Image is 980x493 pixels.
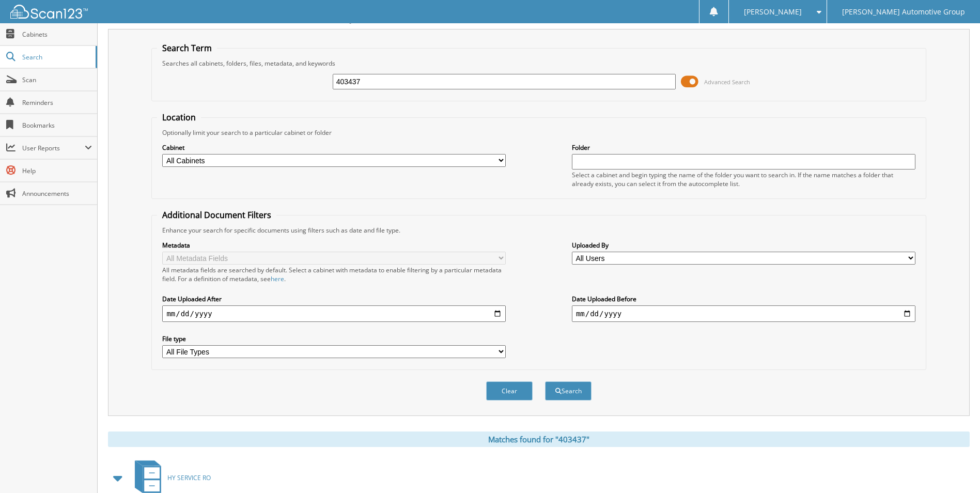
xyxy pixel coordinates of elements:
[22,121,92,130] span: Bookmarks
[10,5,88,19] img: scan123-logo-white.svg
[162,305,506,322] input: start
[157,209,276,221] legend: Additional Document Filters
[572,305,915,322] input: end
[108,432,970,447] div: Matches found for "403437"
[704,78,750,86] span: Advanced Search
[22,189,92,198] span: Announcements
[22,53,90,61] span: Search
[572,143,915,152] label: Folder
[22,166,92,175] span: Help
[486,381,533,400] button: Clear
[157,226,920,235] div: Enhance your search for specific documents using filters such as date and file type.
[157,112,201,123] legend: Location
[162,266,506,283] div: All metadata fields are searched by default. Select a cabinet with metadata to enable filtering b...
[162,143,506,152] label: Cabinet
[271,274,284,283] a: here
[157,59,920,68] div: Searches all cabinets, folders, files, metadata, and keywords
[167,473,211,482] span: HY SERVICE RO
[22,144,85,152] span: User Reports
[157,42,217,54] legend: Search Term
[22,98,92,107] span: Reminders
[842,9,965,15] span: [PERSON_NAME] Automotive Group
[928,443,980,493] iframe: Chat Widget
[545,381,592,400] button: Search
[162,295,506,303] label: Date Uploaded After
[572,295,915,303] label: Date Uploaded Before
[22,30,92,39] span: Cabinets
[572,241,915,250] label: Uploaded By
[162,334,506,343] label: File type
[22,75,92,84] span: Scan
[744,9,802,15] span: [PERSON_NAME]
[157,128,920,137] div: Optionally limit your search to a particular cabinet or folder
[572,171,915,188] div: Select a cabinet and begin typing the name of the folder you want to search in. If the name match...
[162,241,506,250] label: Metadata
